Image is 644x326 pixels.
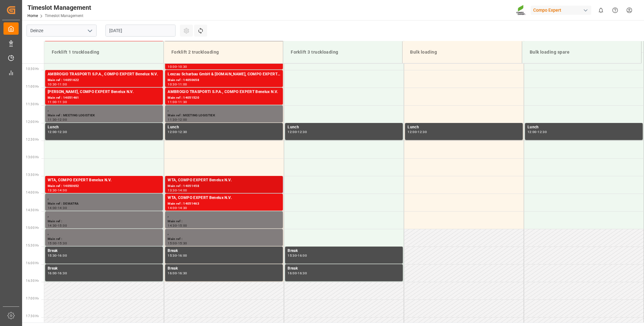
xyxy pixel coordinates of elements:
div: 14:00 [178,189,187,192]
div: , [48,107,160,113]
span: 13:00 Hr [26,155,39,159]
div: Break [168,248,280,254]
button: Compo Expert [531,4,594,16]
div: - [57,83,58,86]
div: - [57,189,58,192]
div: Main ref : 14050658 [168,78,280,83]
div: - [177,224,178,227]
div: Lunch [168,124,280,131]
div: - [177,101,178,103]
div: 12:30 [418,131,427,133]
span: 17:30 Hr [26,314,39,318]
div: Bulk loading spare [527,46,636,58]
div: 14:00 [58,189,67,192]
div: Main ref : DEMATRA [48,201,160,207]
div: Break [168,265,280,272]
div: Compo Expert [531,6,591,15]
div: Break [288,248,400,254]
div: 12:30 [58,131,67,133]
div: 10:30 [168,83,177,86]
span: 15:30 Hr [26,244,39,247]
div: , [168,107,280,113]
input: DD.MM.YYYY [105,25,176,37]
div: Break [288,265,400,272]
span: 16:30 Hr [26,279,39,282]
div: 12:00 [58,118,67,121]
div: 10:30 [48,83,57,86]
div: , [168,212,280,219]
span: 11:30 Hr [26,102,39,106]
div: 12:30 [538,131,547,133]
div: WTA, COMPO EXPERT Benelux N.V. [168,177,280,183]
input: Type to search/select [27,25,97,37]
div: 16:00 [298,254,307,257]
div: - [57,131,58,133]
div: 16:00 [48,272,57,275]
span: 10:30 Hr [26,67,39,71]
div: - [57,207,58,209]
div: 11:30 [168,118,177,121]
div: - [177,83,178,86]
span: 14:00 Hr [26,191,39,194]
div: 15:00 [58,224,67,227]
div: - [57,101,58,103]
button: open menu [85,26,94,36]
div: - [297,254,298,257]
div: 15:30 [288,254,297,257]
div: Main ref : [168,236,280,242]
div: Main ref : 14051461 [48,95,160,101]
span: 12:30 Hr [26,138,39,141]
span: 17:00 Hr [26,297,39,300]
div: 15:00 [178,224,187,227]
div: 14:30 [48,224,57,227]
div: AMBROGIO TRASPORTI S.P.A., COMPO EXPERT Benelux N.V. [168,89,280,95]
div: , [48,230,160,236]
span: 16:00 Hr [26,261,39,265]
div: WTA, COMPO EXPERT Benelux N.V. [168,195,280,201]
div: Forklift 2 truckloading [169,46,278,58]
div: 10:00 [168,65,177,68]
span: 11:00 Hr [26,85,39,88]
div: - [177,118,178,121]
div: 14:30 [58,207,67,209]
div: 14:00 [48,207,57,209]
div: Main ref : MEETING LOGISTIEK [168,113,280,118]
div: 15:30 [48,254,57,257]
div: 14:30 [178,207,187,209]
div: Main ref : 14051463 [168,201,280,207]
div: 12:00 [168,131,177,133]
div: Lunch [528,124,640,131]
div: Lunch [288,124,400,131]
div: 16:30 [298,272,307,275]
div: 15:30 [178,242,187,245]
div: , [48,212,160,219]
div: - [297,131,298,133]
div: 12:30 [178,131,187,133]
div: 12:00 [178,118,187,121]
div: , [168,230,280,236]
div: 12:30 [298,131,307,133]
div: 12:00 [528,131,537,133]
button: show 0 new notifications [594,3,608,17]
div: Lexzau Scharbau GmbH & [DOMAIN_NAME], COMPO EXPERT Benelux N.V. [168,71,280,78]
div: Main ref : 14051520 [168,95,280,101]
div: 11:00 [58,83,67,86]
div: Main ref : [48,236,160,242]
div: 16:00 [178,254,187,257]
div: Main ref : 14050652 [48,183,160,189]
div: Lunch [408,124,520,131]
div: 10:30 [178,65,187,68]
span: 13:30 Hr [26,173,39,177]
div: 12:00 [48,131,57,133]
div: - [57,224,58,227]
div: 15:30 [58,242,67,245]
span: 15:00 Hr [26,226,39,230]
div: - [177,254,178,257]
div: 16:00 [168,272,177,275]
div: Main ref : 14051458 [168,183,280,189]
div: - [177,189,178,192]
div: Forklift 3 truckloading [288,46,397,58]
div: 16:00 [288,272,297,275]
div: Timeslot Management [27,3,91,12]
div: WTA, COMPO EXPERT Benelux N.V. [48,177,160,183]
